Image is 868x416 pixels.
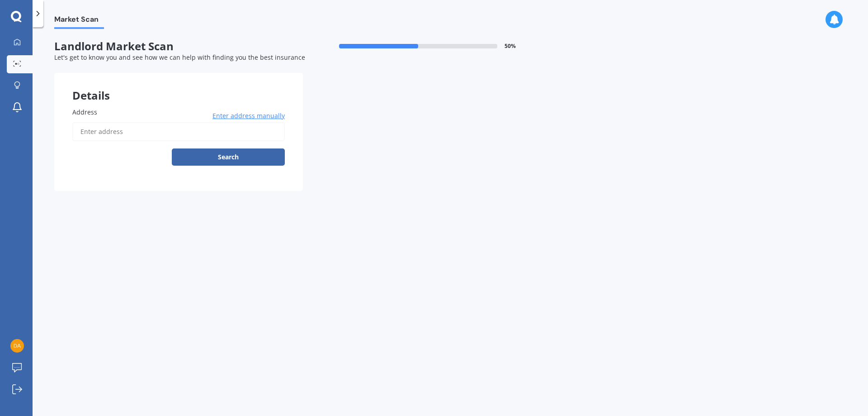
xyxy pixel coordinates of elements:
[212,111,285,120] span: Enter address manually
[10,339,24,353] img: 4778b3e937404a9a0b39483f6a33ce61
[505,43,516,49] span: 50 %
[72,122,285,141] input: Enter address
[54,73,303,100] div: Details
[54,15,104,27] span: Market Scan
[172,148,285,166] button: Search
[54,40,303,53] span: Landlord Market Scan
[54,53,305,62] span: Let's get to know you and see how we can help with finding you the best insurance
[72,108,97,116] span: Address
